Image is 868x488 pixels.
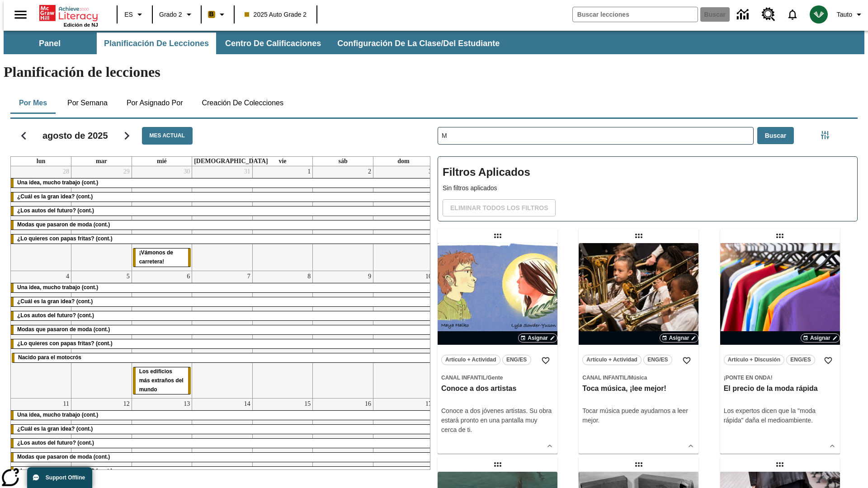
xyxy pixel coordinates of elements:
span: ¡Vámonos de carretera! [139,249,173,265]
a: 4 de agosto de 2025 [64,271,71,282]
a: 17 de agosto de 2025 [424,399,434,409]
div: ¿Cuál es la gran idea? (cont.) [11,192,434,202]
span: Support Offline [46,474,85,481]
td: 28 de julio de 2025 [11,166,71,271]
div: ¿Cuál es la gran idea? (cont.) [11,297,434,306]
a: 7 de agosto de 2025 [245,271,252,282]
a: Notificaciones [781,3,804,26]
span: ¿Cuál es la gran idea? (cont.) [17,426,93,432]
button: Panel [5,33,95,54]
div: lesson details [720,243,840,454]
a: Centro de recursos, Se abrirá en una pestaña nueva. [756,2,781,27]
span: Música [629,375,647,381]
div: ¿Cuál es la gran idea? (cont.) [11,425,434,434]
td: 30 de julio de 2025 [132,166,192,271]
a: 14 de agosto de 2025 [242,399,252,409]
div: lesson details [438,243,557,454]
button: Mes actual [142,127,193,145]
input: Buscar campo [573,7,698,22]
span: Asignar [810,334,830,342]
td: 6 de agosto de 2025 [132,271,192,399]
span: ES [124,10,133,19]
a: Centro de información [731,2,756,27]
a: 3 de agosto de 2025 [427,166,434,177]
span: / [627,375,628,381]
button: ENG/ES [786,355,815,365]
span: Tema: Canal Infantil/Música [582,373,695,382]
div: Portada [39,3,98,28]
div: ¿Lo quieres con papas fritas? (cont.) [11,467,434,476]
div: Lección arrastrable: Ayuda de la era espacial para la abuela [773,457,787,472]
span: ENG/ES [790,355,811,365]
span: ¿Lo quieres con papas fritas? (cont.) [17,340,113,347]
span: Una idea, mucho trabajo (cont.) [17,179,98,186]
button: Boost El color de la clase es anaranjado claro. Cambiar el color de la clase. [204,6,231,23]
a: domingo [396,157,411,166]
button: Configuración de la clase/del estudiante [330,33,507,54]
span: Modas que pasaron de moda (cont.) [17,326,110,333]
span: Grado 2 [159,10,182,19]
span: B [209,9,214,20]
span: ¿Lo quieres con papas fritas? (cont.) [17,235,113,242]
button: Support Offline [27,467,92,488]
span: Edición de NJ [64,22,98,28]
button: Asignar Elegir fechas [518,333,557,343]
img: avatar image [810,5,828,23]
span: Modas que pasaron de moda (cont.) [17,454,110,460]
span: ¿Los autos del futuro? (cont.) [17,440,94,446]
span: Los edificios más extraños del mundo [139,368,184,393]
a: 16 de agosto de 2025 [363,399,373,409]
a: 30 de julio de 2025 [182,166,192,177]
div: ¿Los autos del futuro? (cont.) [11,439,434,448]
a: 11 de agosto de 2025 [61,399,71,409]
div: Tocar música puede ayudarnos a leer mejor. [582,406,695,425]
div: Una idea, mucho trabajo (cont.) [11,411,434,420]
button: Asignar Elegir fechas [660,333,699,343]
div: Modas que pasaron de moda (cont.) [11,325,434,334]
button: Añadir a mis Favoritas [820,352,836,369]
a: 9 de agosto de 2025 [366,271,373,282]
span: / [486,375,487,381]
div: lesson details [579,243,698,454]
div: Lección arrastrable: El misterio de la carne militar [632,457,646,472]
button: Por mes [10,92,56,114]
span: Tema: ¡Ponte en onda!/null [724,373,836,382]
a: 1 de agosto de 2025 [306,166,312,177]
a: jueves [192,157,270,166]
td: 8 de agosto de 2025 [252,271,313,399]
a: 5 de agosto de 2025 [125,271,132,282]
div: Lección arrastrable: Toca música, ¡lee mejor! [632,229,646,243]
h1: Planificación de lecciones [4,64,864,80]
button: Asignar Elegir fechas [801,333,840,343]
div: Subbarra de navegación [4,33,508,54]
a: miércoles [155,157,169,166]
button: Añadir a mis Favoritas [679,352,695,369]
h3: El precio de la moda rápida [724,384,836,394]
h2: agosto de 2025 [42,130,108,141]
div: Modas que pasaron de moda (cont.) [11,453,434,462]
button: Perfil/Configuración [833,6,868,23]
a: 28 de julio de 2025 [61,166,71,177]
button: Centro de calificaciones [218,33,328,54]
td: 2 de agosto de 2025 [313,166,373,271]
h2: Filtros Aplicados [443,161,853,183]
div: ¿Los autos del futuro? (cont.) [11,311,434,320]
button: Ver más [684,439,698,453]
td: 5 de agosto de 2025 [71,271,132,399]
div: Conoce a dos jóvenes artistas. Su obra estará pronto en una pantalla muy cerca de ti. [441,406,554,435]
span: Una idea, mucho trabajo (cont.) [17,284,98,291]
div: Subbarra de navegación [4,31,864,54]
span: Asignar [528,334,548,342]
button: Ver más [826,439,839,453]
div: ¿Los autos del futuro? (cont.) [11,206,434,216]
td: 7 de agosto de 2025 [192,271,253,399]
span: Una idea, mucho trabajo (cont.) [17,412,98,418]
a: 10 de agosto de 2025 [424,271,434,282]
div: Lección arrastrable: Gigantes del mar [491,457,505,472]
span: Gente [487,375,503,381]
span: ¿Cuál es la gran idea? (cont.) [17,298,93,305]
a: 8 de agosto de 2025 [306,271,312,282]
div: ¡Vámonos de carretera! [133,249,191,267]
button: Artículo + Actividad [441,355,500,365]
p: Sin filtros aplicados [443,183,853,193]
